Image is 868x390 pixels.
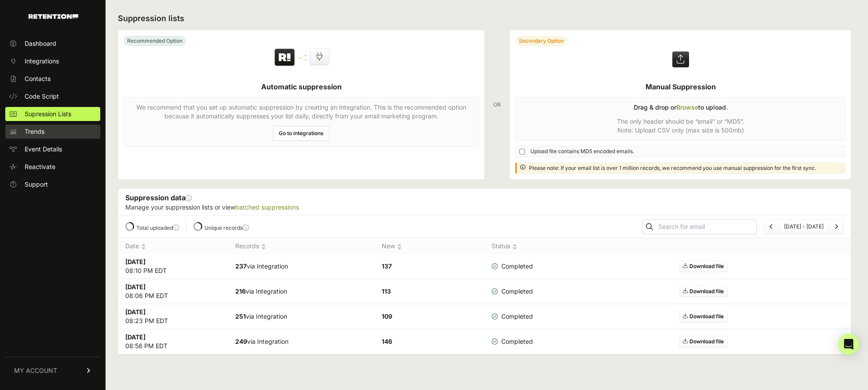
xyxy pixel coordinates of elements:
strong: 146 [382,338,392,345]
a: batched suppressions [235,203,299,211]
strong: [DATE] [125,283,146,291]
strong: 216 [235,287,246,295]
th: New [375,238,485,254]
td: via Integration [228,254,375,279]
td: via Integration [228,304,375,329]
th: Date [118,238,228,254]
strong: 251 [235,313,246,320]
a: Event Details [5,142,100,156]
a: Integrations [5,54,100,68]
strong: [DATE] [125,333,146,341]
strong: 237 [235,262,247,270]
span: Completed [492,262,533,271]
div: Recommended Option [124,36,186,46]
a: Download file [679,261,728,272]
strong: 113 [382,287,391,295]
img: no_sort-eaf950dc5ab64cae54d48a5578032e96f70b2ecb7d747501f34c8f2db400fb66.gif [261,243,266,250]
a: MY ACCOUNT [5,357,100,384]
span: Contacts [25,74,51,83]
label: Total uploaded [136,224,179,231]
h2: Suppression lists [118,12,851,25]
a: Supression Lists [5,107,100,121]
td: via Integration [228,329,375,354]
span: Code Script [25,92,59,101]
img: no_sort-eaf950dc5ab64cae54d48a5578032e96f70b2ecb7d747501f34c8f2db400fb66.gif [512,243,517,250]
span: Reactivate [25,162,55,171]
a: Contacts [5,72,100,86]
div: OR [493,30,501,180]
a: Trends [5,125,100,139]
td: 08:23 PM EDT [118,304,228,329]
input: Upload file contains MD5 encoded emails. [519,149,525,155]
p: We recommend that you set up automatic suppression by creating an Integration. This is the recomm... [129,103,473,121]
div: Open Intercom Messenger [838,334,859,355]
td: via Integration [228,279,375,304]
li: [DATE] - [DATE] [778,223,829,230]
span: MY ACCOUNT [14,366,57,375]
th: Records [228,238,375,254]
a: Go to integrations [273,126,329,141]
td: 08:10 PM EDT [118,254,228,279]
img: integration [299,59,306,61]
div: Suppression data [118,189,851,215]
img: Retention.com [29,14,78,19]
span: Support [25,180,48,189]
img: no_sort-eaf950dc5ab64cae54d48a5578032e96f70b2ecb7d747501f34c8f2db400fb66.gif [141,243,146,250]
a: Previous [770,223,773,230]
a: Download file [679,286,728,297]
a: Download file [679,336,728,347]
th: Status [485,238,558,254]
strong: 137 [382,262,392,270]
strong: [DATE] [125,258,146,265]
a: Code Script [5,89,100,103]
strong: 109 [382,313,392,320]
a: Reactivate [5,160,100,174]
a: Download file [679,311,728,322]
img: Retention [274,48,296,67]
span: Event Details [25,145,62,154]
img: integration [299,55,306,56]
img: no_sort-eaf950dc5ab64cae54d48a5578032e96f70b2ecb7d747501f34c8f2db400fb66.gif [397,243,402,250]
strong: 249 [235,338,247,345]
span: Dashboard [25,39,56,48]
a: Dashboard [5,37,100,51]
span: Completed [492,287,533,296]
label: Unique records [204,224,249,231]
a: Next [835,223,838,230]
a: Support [5,177,100,191]
strong: [DATE] [125,308,146,316]
h5: Automatic suppression [261,81,342,92]
span: Trends [25,127,44,136]
nav: Page navigation [764,219,844,234]
img: integration [299,57,306,59]
span: Upload file contains MD5 encoded emails. [530,148,634,155]
td: 08:58 PM EDT [118,329,228,354]
span: Supression Lists [25,110,71,118]
span: Completed [492,337,533,346]
td: 08:06 PM EDT [118,279,228,304]
span: Completed [492,312,533,321]
span: Integrations [25,57,59,66]
p: Manage your suppression lists or view [125,203,844,212]
input: Search for email [656,221,756,233]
